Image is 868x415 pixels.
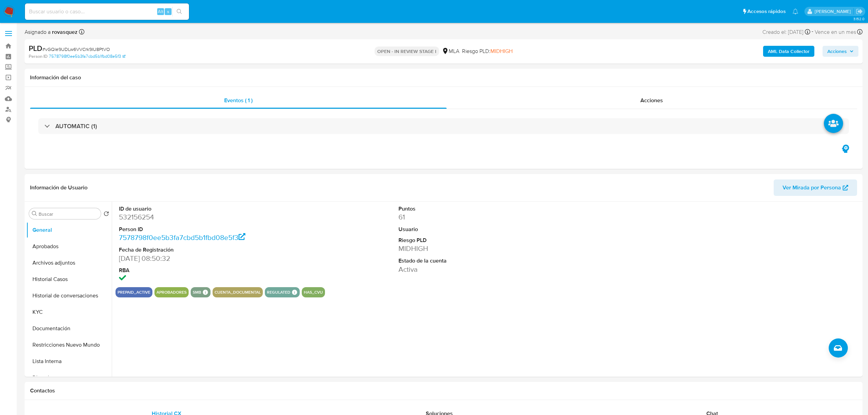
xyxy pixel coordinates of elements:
b: Person ID [29,53,48,59]
dt: Puntos [398,205,578,213]
h1: Contactos [30,387,857,394]
button: KYC [26,304,112,320]
button: Aprobados [26,238,112,255]
button: Acciones [823,46,858,57]
button: Volver al orden por defecto [104,211,109,218]
button: regulated [267,291,290,294]
button: Direcciones [26,370,112,386]
dd: 61 [398,212,578,222]
button: Buscar [32,211,37,216]
p: OPEN - IN REVIEW STAGE I [375,46,439,56]
a: Notificaciones [792,9,798,14]
div: Creado el: [DATE] [762,27,810,37]
button: Historial de conversaciones [26,287,112,304]
dt: Estado de la cuenta [398,257,578,265]
dt: Person ID [119,226,298,233]
button: Aprobadores [157,291,187,294]
button: General [26,222,112,238]
span: Riesgo PLD: [462,48,513,55]
a: 7578798f0ee5b3fa7cbd5b1fbd08e5f3 [49,53,125,59]
dd: 532156254 [119,212,298,222]
button: AML Data Collector [763,46,814,57]
button: smb [193,291,201,294]
span: Accesos rápidos [747,8,786,15]
button: cuenta_documental [215,291,261,294]
dt: Riesgo PLD [398,237,578,244]
b: AML Data Collector [768,46,810,57]
div: AUTOMATIC (1) [38,118,849,134]
dt: ID de usuario [119,205,298,213]
span: - [812,27,813,37]
span: Alt [158,8,163,15]
dt: Usuario [398,226,578,233]
button: Restricciones Nuevo Mundo [26,337,112,353]
button: has_cvu [304,291,323,294]
p: roxana.vasquez@mercadolibre.com [815,8,853,15]
div: MLA [442,48,459,55]
dd: MIDHIGH [398,244,578,253]
h3: AUTOMATIC (1) [55,122,97,130]
dd: [DATE] 08:50:32 [119,254,298,263]
dt: RBA [119,267,298,274]
span: Eventos ( 1 ) [224,96,253,104]
a: 7578798f0ee5b3fa7cbd5b1fbd08e5f3 [119,232,246,242]
span: Acciones [827,46,847,57]
h1: Información de Usuario [30,184,87,191]
button: Lista Interna [26,353,112,370]
dt: Fecha de Registración [119,246,298,254]
a: Salir [856,8,863,15]
button: Historial Casos [26,271,112,287]
button: search-icon [172,7,186,16]
button: prepaid_active [118,291,150,294]
button: Ver Mirada por Persona [774,179,857,196]
span: Asignado a [25,28,78,36]
button: Archivos adjuntos [26,255,112,271]
b: rovasquez [51,28,78,36]
span: s [167,8,169,15]
button: Documentación [26,320,112,337]
dd: Activa [398,265,578,274]
span: Vence en un mes [815,28,856,36]
b: PLD [29,43,42,54]
input: Buscar [39,211,98,217]
span: # vGQle9UDLw6VVCrk9IU8PtVO [42,46,110,53]
span: MIDHIGH [490,47,513,55]
h1: Información del caso [30,74,857,81]
span: Ver Mirada por Persona [783,179,841,196]
span: Acciones [640,96,663,104]
input: Buscar usuario o caso... [25,7,189,16]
